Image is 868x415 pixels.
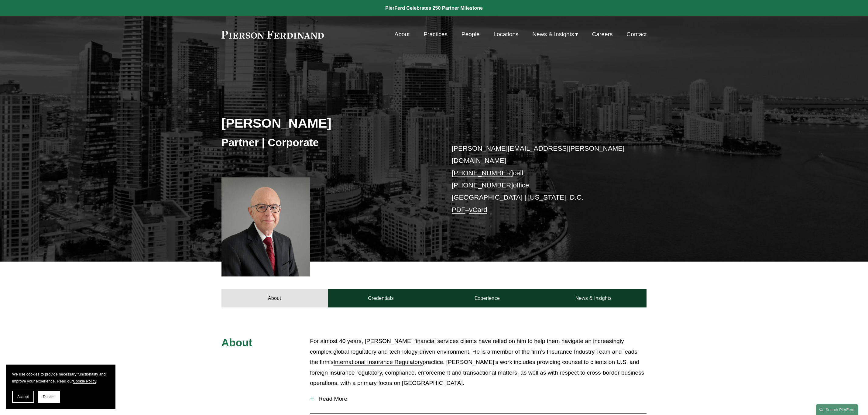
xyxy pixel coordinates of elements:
[221,115,434,131] h2: [PERSON_NAME]
[452,206,465,214] a: PDF
[221,289,328,307] a: About
[461,29,480,40] a: People
[452,181,513,189] a: [PHONE_NUMBER]
[434,289,540,307] a: Experience
[6,365,115,409] section: Cookie banner
[816,404,858,415] a: Search this site
[310,391,647,407] button: Read More
[532,29,574,40] span: News & Insights
[314,396,647,402] span: Read More
[12,371,109,385] p: We use cookies to provide necessary functionality and improve your experience. Read our .
[334,359,423,365] a: International Insurance Regulatory
[221,136,434,149] h3: Partner | Corporate
[452,142,629,216] p: cell office [GEOGRAPHIC_DATA] | [US_STATE], D.C. –
[221,337,252,348] span: About
[310,336,647,389] p: For almost 40 years, [PERSON_NAME] financial services clients have relied on him to help them nav...
[43,395,56,399] span: Decline
[38,391,60,403] button: Decline
[12,391,34,403] button: Accept
[452,145,625,164] a: [PERSON_NAME][EMAIL_ADDRESS][PERSON_NAME][DOMAIN_NAME]
[394,29,410,40] a: About
[626,29,647,40] a: Contact
[592,29,612,40] a: Careers
[469,206,487,214] a: vCard
[73,379,96,383] a: Cookie Policy
[493,29,518,40] a: Locations
[452,169,513,177] a: [PHONE_NUMBER]
[328,289,434,307] a: Credentials
[424,29,448,40] a: Practices
[17,395,29,399] span: Accept
[540,289,647,307] a: News & Insights
[532,29,578,40] a: folder dropdown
